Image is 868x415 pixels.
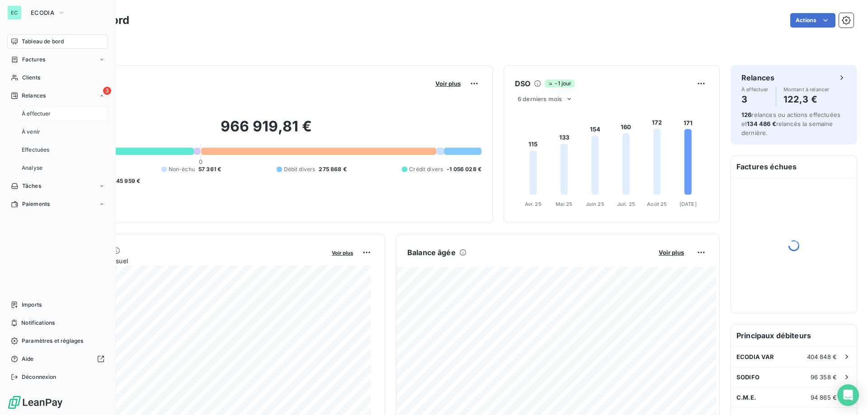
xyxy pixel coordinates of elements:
[617,201,635,207] tspan: Juil. 25
[21,319,55,327] span: Notifications
[284,165,316,173] span: Débit divers
[679,201,697,207] tspan: [DATE]
[435,80,461,87] span: Voir plus
[747,120,776,127] span: 134 486 €
[22,164,42,172] span: Analyse
[22,355,34,363] span: Aide
[7,352,108,366] a: Aide
[22,200,50,208] span: Paiements
[783,87,830,92] span: Montant à relancer
[586,201,604,207] tspan: Juin 25
[525,201,542,207] tspan: Avr. 25
[731,156,857,177] h6: Factures échues
[51,256,325,266] span: Chiffre d'affaires mensuel
[741,92,769,107] h4: 3
[7,5,22,20] div: EC
[811,394,837,401] span: 94 865 €
[433,79,463,88] button: Voir plus
[656,248,687,256] button: Voir plus
[22,128,40,136] span: À venir
[22,74,40,82] span: Clients
[329,248,356,256] button: Voir plus
[51,117,481,145] h2: 966 919,81 €
[22,110,51,118] span: À effectuer
[811,373,837,381] span: 96 358 €
[447,165,481,173] span: -1 056 028 €
[647,201,667,207] tspan: Août 25
[659,249,684,256] span: Voir plus
[741,87,769,92] span: À effectuer
[22,37,64,46] span: Tableau de bord
[332,250,353,256] span: Voir plus
[409,165,443,173] span: Crédit divers
[837,384,859,406] div: Open Intercom Messenger
[319,165,346,173] span: 275 868 €
[741,111,840,136] span: relances ou actions effectuées et relancés la semaine dernière.
[169,165,195,173] span: Non-échu
[736,353,774,360] span: ECODIA VAR
[807,353,837,360] span: 404 848 €
[736,394,756,401] span: C.M.E.
[515,78,530,89] h6: DSO
[736,373,759,381] span: SODIFO
[783,92,830,107] h4: 122,3 €
[731,325,857,346] h6: Principaux débiteurs
[199,158,203,165] span: 0
[22,92,46,100] span: Relances
[7,395,63,410] img: Logo LeanPay
[556,201,572,207] tspan: Mai 25
[22,301,42,309] span: Imports
[407,247,456,258] h6: Balance âgée
[22,182,41,190] span: Tâches
[518,95,562,103] span: 6 derniers mois
[31,9,54,16] span: ECODIA
[198,165,221,173] span: 57 361 €
[22,146,50,154] span: Effectuées
[22,337,83,345] span: Paramètres et réglages
[113,177,140,185] span: -45 959 €
[103,87,111,95] span: 3
[22,56,45,64] span: Factures
[790,13,835,28] button: Actions
[741,72,774,83] h6: Relances
[741,111,751,118] span: 126
[545,79,574,88] span: -1 jour
[22,373,57,381] span: Déconnexion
